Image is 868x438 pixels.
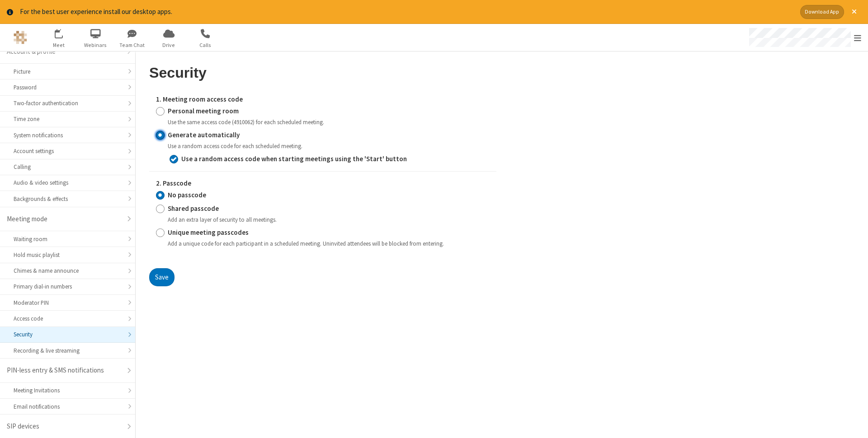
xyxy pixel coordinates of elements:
[7,365,122,376] div: PIN-less entry & SMS notifications
[14,266,122,275] div: Chimes & name announce
[14,282,122,291] div: Primary dial-in numbers
[14,386,122,395] div: Meeting Invitations
[115,41,149,49] span: Team Chat
[156,94,490,105] label: 1. Meeting room access code
[149,65,496,81] h2: Security
[14,115,122,123] div: Time zone
[14,67,122,76] div: Picture
[60,29,68,36] div: 13
[189,41,222,49] span: Calls
[168,204,219,213] strong: Shared passcode
[14,346,122,355] div: Recording & live streaming
[168,228,249,237] strong: Unique meeting passcodes
[168,107,239,115] strong: Personal meeting room
[14,251,122,259] div: Hold music playlist
[741,24,868,51] div: Open menu
[168,191,206,199] strong: No passcode
[800,5,844,19] button: Download App
[14,178,122,187] div: Audio & video settings
[168,130,240,139] strong: Generate automatically
[7,214,122,224] div: Meeting mode
[14,163,122,171] div: Calling
[14,131,122,140] div: System notifications
[20,7,793,17] div: For the best user experience install our desktop apps.
[14,99,122,107] div: Two-factor authentication
[42,41,76,49] span: Meet
[14,195,122,203] div: Backgrounds & effects
[168,142,490,150] div: Use a random access code for each scheduled meeting.
[3,24,37,51] button: Logo
[847,5,861,19] button: Close alert
[14,298,122,307] div: Moderator PIN
[156,178,490,189] label: 2. Passcode
[14,314,122,323] div: Access code
[168,239,490,248] div: Add a unique code for each participant in a scheduled meeting. Uninvited attendees will be blocke...
[14,330,122,339] div: Security
[168,118,490,126] div: Use the same access code (4910062) for each scheduled meeting.
[14,147,122,155] div: Account settings
[14,402,122,411] div: Email notifications
[7,421,122,432] div: SIP devices
[14,235,122,243] div: Waiting room
[149,268,175,286] button: Save
[79,41,113,49] span: Webinars
[181,154,407,163] strong: Use a random access code when starting meetings using the 'Start' button
[7,47,122,57] div: Account & profile
[14,83,122,92] div: Password
[168,215,490,224] div: Add an extra layer of security to all meetings.
[152,41,186,49] span: Drive
[14,31,27,44] img: QA Selenium DO NOT DELETE OR CHANGE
